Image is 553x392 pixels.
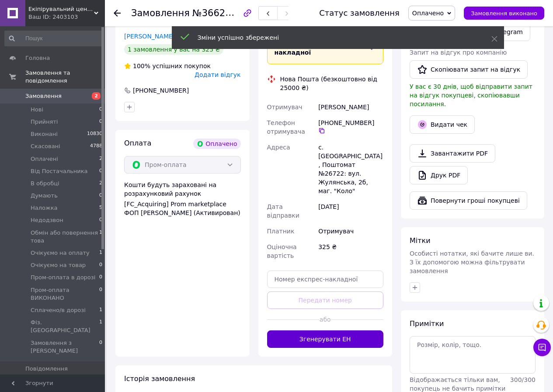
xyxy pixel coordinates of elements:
[25,69,105,85] span: Замовлення та повідомлення
[316,239,385,264] div: 325 ₴
[410,49,507,56] span: Запит на відгук про компанію
[99,216,102,224] span: 0
[31,216,63,224] span: Недодзвон
[99,180,102,187] span: 2
[319,9,400,17] div: Статус замовлення
[99,106,102,114] span: 0
[87,130,102,138] span: 10830
[410,319,444,328] span: Примітки
[267,203,299,219] span: Дата відправки
[31,204,58,212] span: Наложка
[25,92,62,100] span: Замовлення
[31,306,86,314] span: Сплачено/в дорозі
[124,200,241,217] div: [FC_Acquiring] Prom marketplace ФОП [PERSON_NAME] (Активирован)
[124,33,175,40] a: [PERSON_NAME]
[267,330,384,348] button: Згенерувати ЕН
[25,365,68,373] span: Повідомлення
[267,243,297,259] span: Оціночна вартість
[316,199,385,223] div: [DATE]
[31,274,95,281] span: Пром-оплата в дорозі
[318,118,383,134] div: [PHONE_NUMBER]
[267,119,305,135] span: Телефон отримувача
[267,271,384,288] input: Номер експрес-накладної
[99,249,102,257] span: 1
[31,261,86,269] span: Очікуємо на товар
[133,62,150,69] span: 100%
[99,319,102,334] span: 1
[410,236,431,245] span: Мітки
[31,339,99,355] span: Замовлення з [PERSON_NAME]
[275,40,360,56] span: Вкажіть номер експрес-накладної
[99,204,102,212] span: 5
[99,261,102,269] span: 0
[267,104,303,111] span: Отримувач
[31,249,90,257] span: Очікуємо на оплату
[193,139,240,149] div: Оплачено
[132,86,190,95] div: [PHONE_NUMBER]
[410,250,534,274] span: Особисті нотатки, які бачите лише ви. З їх допомогою можна фільтрувати замовлення
[99,229,102,245] span: 1
[124,375,195,383] span: Історія замовлення
[31,130,58,138] span: Виконані
[124,139,151,147] span: Оплата
[99,286,102,302] span: 0
[195,71,240,78] span: Додати відгук
[410,191,527,210] button: Повернути гроші покупцеві
[131,8,190,18] span: Замовлення
[410,83,532,108] span: У вас є 30 днів, щоб відправити запит на відгук покупцеві, скопіювавши посилання.
[410,60,528,79] button: Скопіювати запит на відгук
[31,142,60,150] span: Скасовані
[31,192,58,200] span: Думають
[510,376,536,383] span: 300 / 300
[4,31,103,46] input: Пошук
[533,339,551,356] button: Чат з покупцем
[412,10,444,17] span: Оплачено
[99,155,102,163] span: 2
[410,115,475,134] button: Видати чек
[99,192,102,200] span: 0
[28,13,105,21] div: Ваш ID: 2403103
[278,75,386,92] div: Нова Пошта (безкоштовно від 25000 ₴)
[316,223,385,239] div: Отримувач
[267,144,290,151] span: Адреса
[410,144,495,163] a: Завантажити PDF
[31,319,99,334] span: Фіз. [GEOGRAPHIC_DATA]
[410,376,505,392] span: Відображається тільки вам, покупець не бачить примітки
[99,274,102,281] span: 0
[31,229,99,245] span: Обмін або повернення това
[464,7,544,20] button: Замовлення виконано
[410,166,468,184] a: Друк PDF
[471,10,537,17] span: Замовлення виконано
[31,286,99,302] span: Пром-оплата ВИКОНАНО
[31,167,87,175] span: Від Постачальника
[198,33,470,42] div: Зміни успішно збережені
[316,139,385,199] div: с. [GEOGRAPHIC_DATA], Поштомат №26722: вул. Жулянська, 2б, маг. "Коло"
[267,228,295,235] span: Платник
[487,23,530,41] a: Telegram
[31,180,59,187] span: В обробці
[99,339,102,355] span: 0
[31,118,58,126] span: Прийняті
[114,9,121,17] div: Повернутися назад
[31,106,43,114] span: Нові
[124,62,211,70] div: успішних покупок
[99,118,102,126] span: 0
[319,315,331,324] span: або
[99,306,102,314] span: 1
[25,54,50,62] span: Головна
[192,7,254,18] span: №366264869
[124,44,223,55] div: 1 замовлення у вас на 325 ₴
[28,5,94,13] span: Екіпірувальний центр "Вєлікан"
[92,92,101,100] span: 2
[90,142,102,150] span: 4788
[31,155,58,163] span: Оплачені
[99,167,102,175] span: 0
[316,99,385,115] div: [PERSON_NAME]
[124,180,241,217] div: Кошти будуть зараховані на розрахунковий рахунок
